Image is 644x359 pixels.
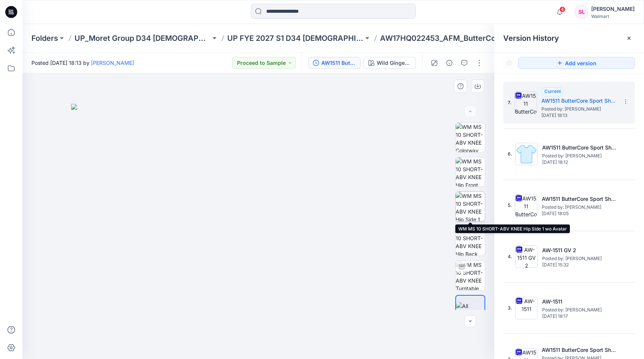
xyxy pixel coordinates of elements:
span: Posted by: Sarah Lim [542,203,617,211]
button: Show Hidden Versions [503,57,515,69]
img: WM MS 10 SHORT-ABV KNEE Hip Back wo Avatar [456,226,485,256]
span: 4 [559,6,565,12]
span: 7. [508,99,511,106]
div: Walmart [591,13,635,19]
button: Details [443,57,455,69]
h5: AW1511 ButterCore Sport Short [542,143,617,152]
a: UP_Moret Group D34 [DEMOGRAPHIC_DATA] Active [75,33,211,43]
span: 3. [508,305,512,311]
button: AW1511 ButterCore Sport Short [308,57,361,69]
h5: AW1511 ButterCore Sport Short [542,194,617,203]
span: Posted [DATE] 18:13 by [31,59,134,67]
div: SL [575,5,588,19]
span: Posted by: Sarah Lim [541,105,616,113]
button: Wild Ginger DD [364,57,416,69]
img: WM MS 10 SHORT-ABV KNEE Turntable with Avatar [456,261,485,290]
img: All colorways [456,302,484,318]
h5: AW-1511 GV 2 [542,246,617,255]
img: eyJhbGciOiJIUzI1NiIsImtpZCI6IjAiLCJzbHQiOiJzZXMiLCJ0eXAiOiJKV1QifQ.eyJkYXRhIjp7InR5cGUiOiJzdG9yYW... [71,104,446,359]
span: Posted by: Sarah Lim [542,152,617,160]
span: Version History [503,34,559,43]
img: AW1511 ButterCore Sport Short [515,194,537,217]
img: AW-1511 [515,297,538,319]
button: Close [626,35,632,41]
span: 6. [508,151,512,157]
span: 5. [508,202,512,209]
span: Current [544,88,561,94]
span: [DATE] 15:32 [542,262,617,268]
h5: AW1511 ButterCore Sport Short [541,96,616,105]
a: UP FYE 2027 S1 D34 [DEMOGRAPHIC_DATA] Active [PERSON_NAME] [227,33,364,43]
span: [DATE] 18:12 [542,160,617,165]
span: [DATE] 18:05 [542,211,617,216]
div: AW1511 ButterCore Sport Short [321,59,356,67]
div: Wild Ginger DD [377,59,411,67]
img: WM MS 10 SHORT-ABV KNEE Colorway wo Avatar [456,123,485,152]
span: [DATE] 18:17 [542,314,617,319]
button: Add version [518,57,635,69]
span: Posted by: Sarah Lim [542,306,617,314]
div: [PERSON_NAME] [591,4,635,13]
p: AW17HQ022453_AFM_ButterCore Sport Short w/ Update [380,33,516,43]
a: [PERSON_NAME] [91,60,134,66]
span: 4. [508,253,512,260]
h5: AW-1511 [542,297,617,306]
img: AW1511 ButterCore Sport Short [515,143,538,165]
span: [DATE] 18:13 [541,113,616,118]
h5: AW1511 ButterCore Sport Short - With Update [542,346,617,355]
img: AW-1511 GV 2 [515,245,538,268]
span: Posted by: Sarah Lim [542,255,617,262]
img: AW1511 ButterCore Sport Short [514,91,537,114]
a: Folders [31,33,58,43]
img: WM MS 10 SHORT-ABV KNEE Hip Front wo Avatar [456,157,485,187]
img: WM MS 10 SHORT-ABV KNEE Hip Side 1 wo Avatar [456,192,485,221]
